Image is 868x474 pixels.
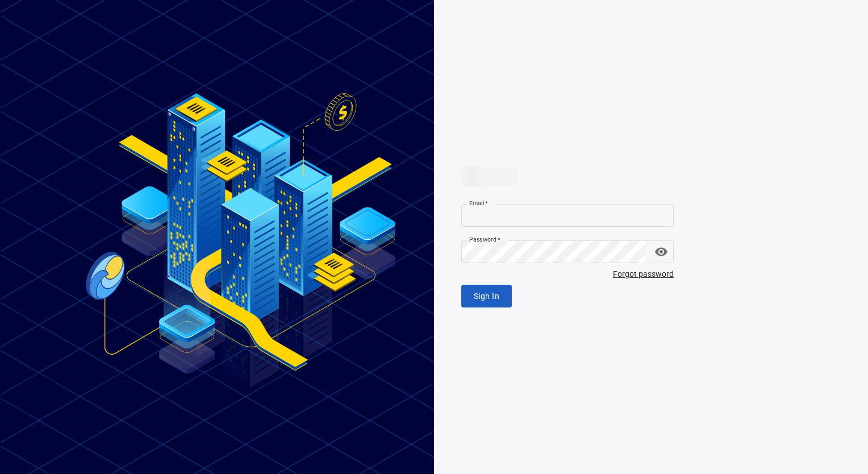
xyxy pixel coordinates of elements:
span: Sign In [474,289,499,303]
button: toggle password visibility [650,240,673,263]
button: Sign In [461,285,512,308]
label: Password [469,235,500,244]
span: Forgot password [461,268,674,280]
label: Email [469,199,488,207]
